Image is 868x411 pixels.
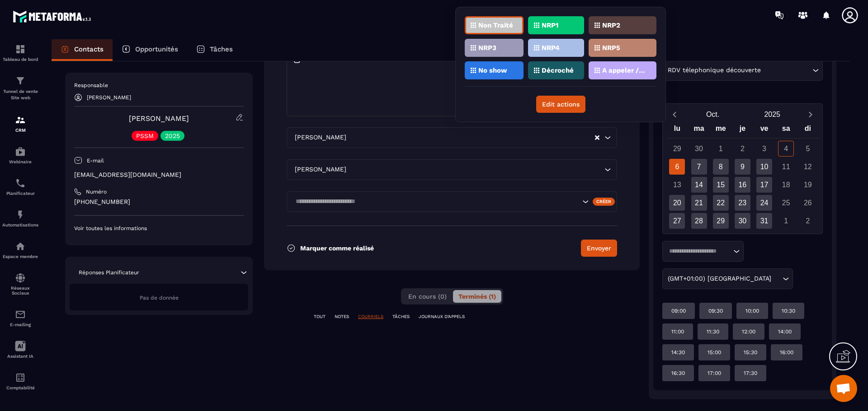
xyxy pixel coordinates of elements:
img: logo [13,8,94,25]
p: Automatisations [2,222,38,227]
input: Search for option [774,274,780,284]
div: 7 [691,159,707,175]
a: Assistant IA [2,334,38,365]
p: 11:30 [707,328,719,335]
button: En cours (0) [403,290,452,303]
div: 16 [735,177,750,193]
p: 16:00 [780,349,793,356]
p: A appeler / A rappeler [602,67,646,74]
div: 19 [800,177,816,193]
p: Espace membre [2,254,38,259]
div: 27 [669,213,685,229]
img: email [15,309,26,320]
p: CRM [2,128,38,133]
div: 1 [778,213,794,229]
button: Next month [802,108,819,120]
div: 4 [778,141,794,157]
p: E-mailing [2,322,38,327]
div: 11 [778,159,794,175]
p: Planificateur [2,191,38,196]
p: 15:30 [744,349,757,356]
div: 18 [778,177,794,193]
img: social-network [15,272,26,283]
img: automations [15,241,26,252]
button: Terminés (1) [453,290,501,303]
a: formationformationTunnel de vente Site web [2,69,38,108]
p: 16:30 [671,369,685,377]
a: automationsautomationsAutomatisations [2,203,38,234]
div: lu [666,122,688,138]
img: formation [15,44,26,55]
div: 17 [756,177,772,193]
p: Non Traité [478,22,513,28]
p: TOUT [314,314,325,320]
div: Search for option [287,127,617,148]
a: Tâches [187,39,242,61]
img: scheduler [15,178,26,189]
p: Contacts [74,45,104,53]
p: NRP5 [602,45,620,51]
p: 10:30 [782,307,795,314]
div: 20 [669,195,685,211]
p: COURRIELS [358,314,383,320]
img: automations [15,209,26,220]
p: NRP1 [542,22,558,28]
p: JOURNAUX D'APPELS [419,314,465,320]
p: 10:00 [745,307,759,314]
a: automationsautomationsWebinaire [2,139,38,171]
div: 29 [713,213,729,229]
a: formationformationTableau de bord [2,37,38,69]
div: 12 [800,159,816,175]
div: 6 [669,159,685,175]
input: Search for option [348,133,594,143]
a: accountantaccountantComptabilité [2,365,38,397]
p: 17:30 [744,369,757,377]
a: automationsautomationsEspace membre [2,234,38,266]
div: 21 [691,195,707,211]
div: 31 [756,213,772,229]
input: Search for option [292,197,580,207]
a: [PERSON_NAME] [129,114,189,123]
button: Previous month [666,108,683,120]
div: je [731,122,753,138]
img: formation [15,115,26,125]
div: Search for option [662,60,823,81]
img: accountant [15,372,26,383]
p: 12:00 [742,328,755,335]
button: Open years overlay [742,106,802,122]
div: 3 [756,141,772,157]
div: Ouvrir le chat [830,375,857,402]
p: 15:00 [708,349,721,356]
div: 10 [756,159,772,175]
p: [EMAIL_ADDRESS][DOMAIN_NAME] [74,171,244,179]
p: Comptabilité [2,385,38,390]
input: Search for option [666,247,731,256]
span: Terminés (1) [458,293,496,300]
p: Décroché [542,67,574,74]
p: Marquer comme réalisé [300,245,374,252]
p: 09:00 [671,307,686,314]
div: Search for option [287,159,617,180]
div: 23 [735,195,750,211]
button: Open months overlay [683,106,743,122]
p: [PERSON_NAME] [87,94,131,101]
p: NRP3 [478,45,496,51]
span: RDV télephonique découverte [666,65,763,75]
input: Search for option [348,165,602,175]
div: sa [775,122,797,138]
p: E-mail [87,157,104,164]
span: [PERSON_NAME] [292,165,348,175]
p: 14:00 [778,328,792,335]
p: 09:30 [708,307,723,314]
p: PSSM [136,133,154,139]
div: di [797,122,819,138]
p: Numéro [86,188,107,195]
div: 2 [800,213,816,229]
img: automations [15,146,26,157]
a: Contacts [52,39,113,61]
div: 24 [756,195,772,211]
p: Assistant IA [2,354,38,359]
div: Search for option [662,268,793,289]
div: 5 [800,141,816,157]
div: 9 [735,159,750,175]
